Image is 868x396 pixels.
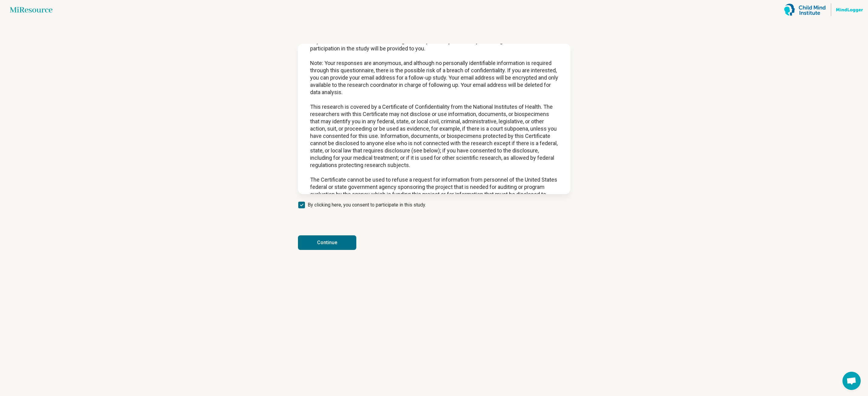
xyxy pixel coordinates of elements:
[310,60,558,96] p: Note: Your responses are anonymous, and although no personally identifiable information is requir...
[308,201,426,209] span: By clicking here, you consent to participate in this study.
[310,38,558,52] p: Any new information discovered during the study that may influence your willingness to continue p...
[310,103,558,169] p: This research is covered by a Certificate of Confidentiality from the National Institutes of Heal...
[842,372,861,390] div: Open chat
[298,235,356,250] button: Continue
[310,176,558,234] p: The Certificate cannot be used to refuse a request for information from personnel of the United S...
